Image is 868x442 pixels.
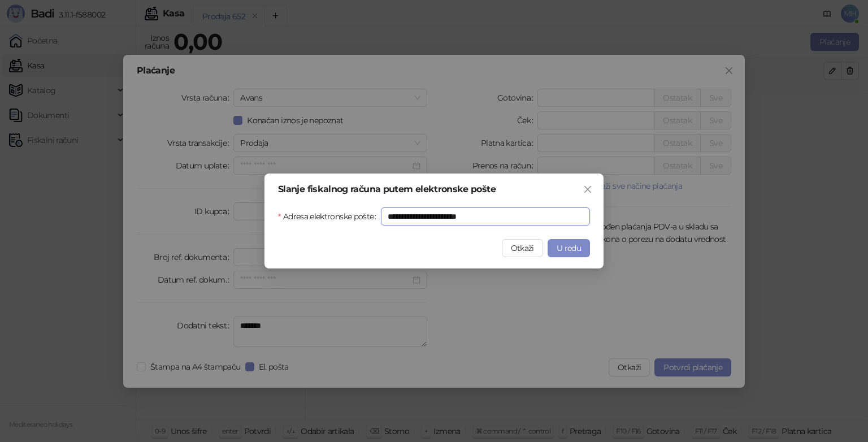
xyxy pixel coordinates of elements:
[548,239,590,257] button: U redu
[579,185,597,194] span: Zatvori
[511,243,534,253] span: Otkaži
[278,185,590,194] div: Slanje fiskalnog računa putem elektronske pošte
[557,243,581,253] span: U redu
[381,207,590,226] input: Adresa elektronske pošte
[583,185,592,194] span: close
[278,207,381,226] label: Adresa elektronske pošte
[502,239,543,257] button: Otkaži
[579,180,597,198] button: Close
